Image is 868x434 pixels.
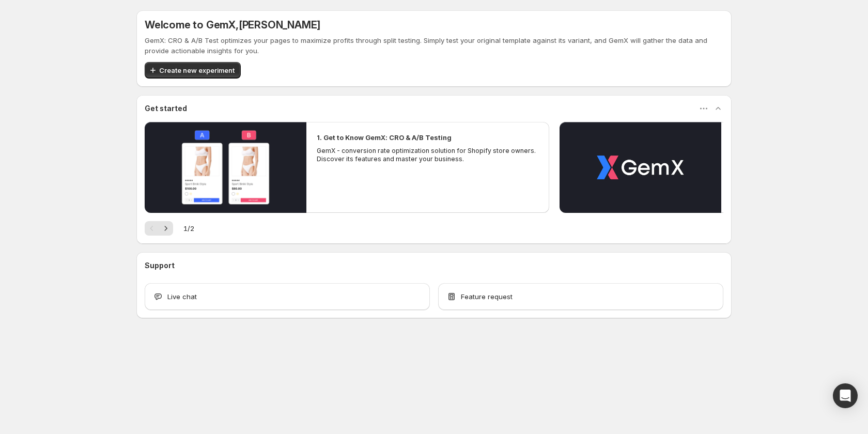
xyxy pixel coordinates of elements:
[145,19,320,31] h5: Welcome to GemX
[145,221,173,236] nav: Pagination
[560,122,721,213] button: Play video
[159,65,235,75] span: Create new experiment
[183,223,194,234] span: 1 / 2
[145,103,187,114] h3: Get started
[833,383,858,408] div: Open Intercom Messenger
[317,147,539,163] p: GemX - conversion rate optimization solution for Shopify store owners. Discover its features and ...
[461,291,513,302] span: Feature request
[145,35,723,56] p: GemX: CRO & A/B Test optimizes your pages to maximize profits through split testing. Simply test ...
[145,62,241,79] button: Create new experiment
[167,291,197,302] span: Live chat
[236,19,320,31] span: , [PERSON_NAME]
[145,260,175,271] h3: Support
[159,221,173,236] button: Next
[317,132,452,143] h2: 1. Get to Know GemX: CRO & A/B Testing
[145,122,306,213] button: Play video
